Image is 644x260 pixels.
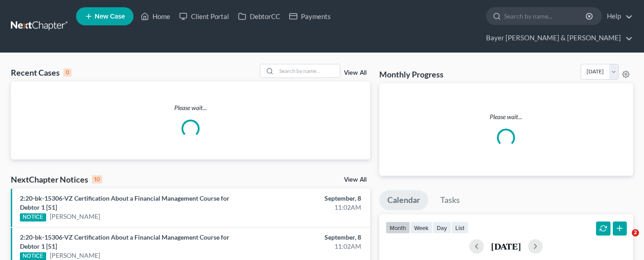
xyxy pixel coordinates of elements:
[386,112,626,121] p: Please wait...
[50,212,100,221] a: [PERSON_NAME]
[432,190,468,210] a: Tasks
[20,194,229,211] a: 2:20-bk-15306-VZ Certification About a Financial Management Course for Debtor 1 [51]
[613,229,635,251] iframe: Intercom live chat
[491,241,521,251] h2: [DATE]
[632,229,639,236] span: 2
[277,64,340,77] input: Search by name...
[63,68,72,77] div: 0
[11,103,370,112] p: Please wait...
[344,70,367,76] a: View All
[95,13,125,20] span: New Case
[482,30,633,46] a: Bayer [PERSON_NAME] & [PERSON_NAME]
[386,221,410,234] button: month
[11,67,72,78] div: Recent Cases
[92,175,102,183] div: 10
[379,190,428,210] a: Calendar
[175,8,234,24] a: Client Portal
[410,221,433,234] button: week
[253,233,361,242] div: September, 8
[451,221,468,234] button: list
[234,8,285,24] a: DebtorCC
[504,8,587,24] input: Search by name...
[433,221,451,234] button: day
[344,177,367,183] a: View All
[253,203,361,212] div: 11:02AM
[20,213,46,221] div: NOTICE
[253,242,361,251] div: 11:02AM
[50,251,100,260] a: [PERSON_NAME]
[379,69,444,80] h3: Monthly Progress
[253,194,361,203] div: September, 8
[602,8,633,24] a: Help
[285,8,335,24] a: Payments
[20,233,229,250] a: 2:20-bk-15306-VZ Certification About a Financial Management Course for Debtor 1 [51]
[136,8,175,24] a: Home
[11,174,102,185] div: NextChapter Notices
